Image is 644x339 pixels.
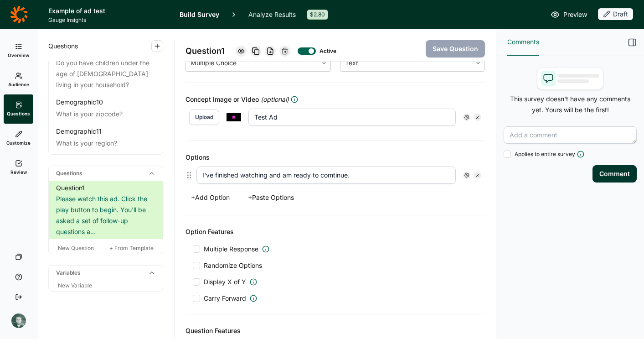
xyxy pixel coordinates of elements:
a: Question1Please watch this ad. Click the play button to begin. You'll be asked a set of follow-up... [49,181,163,239]
div: Question Features [185,325,485,336]
button: Save Question [426,40,485,57]
div: Delete [279,46,290,57]
span: Overview [8,52,29,58]
a: Audience [4,65,33,94]
div: Draft [598,8,633,20]
div: Options [185,152,485,163]
div: Active [319,47,334,55]
div: Demographic 11 [56,127,102,136]
span: Customize [6,140,31,146]
span: Questions [7,110,30,117]
a: Questions [4,94,33,124]
div: Settings [463,114,470,121]
input: Concept Name... [248,109,456,126]
div: Concept Image or Video [185,94,485,105]
button: Upload [189,110,219,125]
span: Questions [48,41,78,52]
div: Variables [49,266,163,280]
div: What is your region? [56,138,155,149]
button: Draft [598,8,633,21]
span: New Question [58,245,94,251]
img: b7pv4stizgzfqbhznjmj.png [11,313,26,328]
div: What is your zipcode? [56,109,155,120]
div: Demographic 10 [56,98,103,107]
span: Preview [563,9,587,20]
span: Question 1 [185,45,225,57]
span: (optional) [261,94,289,105]
a: Review [4,153,33,182]
span: New Variable [58,282,92,289]
div: Questions [49,166,163,181]
span: Multiple Response [204,245,258,254]
div: $2.80 [307,10,328,20]
h1: Example of ad test [48,5,169,16]
span: Randomize Options [200,261,262,270]
span: Applies to entire survey [515,151,575,158]
button: +Paste Options [242,191,299,204]
span: Gauge Insights [48,16,169,24]
span: Carry Forward [204,294,246,303]
p: This survey doesn't have any comments yet. Yours will be the first! [504,94,637,115]
div: Please watch this ad. Click the play button to begin. You'll be asked a set of follow-up question... [56,193,155,237]
span: Audience [8,81,29,88]
a: Overview [4,36,33,65]
div: Remove [474,172,481,179]
span: Display X of Y [204,277,246,287]
a: Customize [4,124,33,153]
span: + From Template [109,245,154,251]
div: Question 1 [56,183,85,193]
span: Review [10,169,27,175]
button: +Add Option [185,191,235,204]
span: Comments [507,37,539,47]
div: Do you have children under the age of [DEMOGRAPHIC_DATA] living in your household? [56,57,155,90]
a: Preview [551,9,587,20]
div: Option Features [185,226,485,237]
button: Comments [507,29,539,56]
img: ggtlhup11ektk5ac1i7c.jpg [227,113,241,121]
div: Settings [463,172,470,179]
button: Comment [592,165,637,183]
div: Remove [474,114,481,121]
